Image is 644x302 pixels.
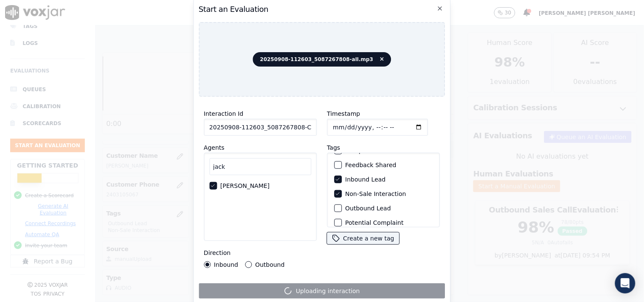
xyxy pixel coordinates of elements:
[204,249,231,256] label: Direction
[345,191,406,197] label: Non-Sale Interaction
[345,220,403,226] label: Potential Complaint
[345,176,385,182] label: Inbound Lead
[327,232,399,244] button: Create a new tag
[255,262,284,268] label: Outbound
[345,148,376,154] label: Complaint
[199,3,445,15] h2: Start an Evaluation
[204,144,225,151] label: Agents
[615,273,636,294] div: Open Intercom Messenger
[204,119,317,136] input: reference id, file name, etc
[220,183,270,189] label: [PERSON_NAME]
[214,262,238,268] label: Inbound
[345,162,396,168] label: Feedback Shared
[253,52,391,67] span: 20250908-112603_5087267808-all.mp3
[204,110,243,117] label: Interaction Id
[209,158,311,175] input: Search Agents...
[327,110,360,117] label: Timestamp
[327,144,340,151] label: Tags
[345,205,391,211] label: Outbound Lead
